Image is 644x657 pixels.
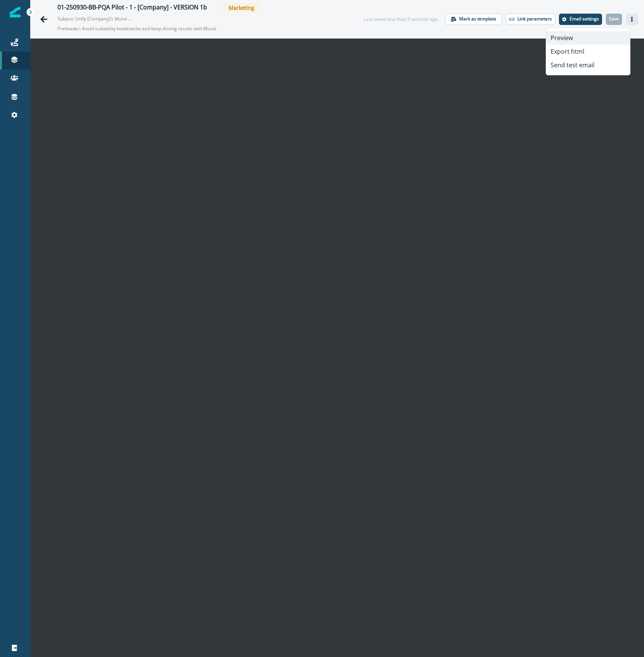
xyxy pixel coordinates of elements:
p: Save [609,16,619,22]
p: Link parameters [517,16,552,22]
button: Actions [626,14,638,25]
div: 01-250930-BB-PQA Pilot - 1 - [Company] - VERSION 1b [57,4,207,12]
p: Preheader: Avoid scalability bottlenecks and keep driving results with Mural. [57,22,246,35]
div: Last saved less than 5 seconds ago [364,16,438,23]
p: Subject: Unify [Company]’s Mural workspaces & maximize ROI [57,12,133,22]
button: Send test email [546,58,630,72]
p: Email settings [570,16,599,22]
p: Mark as template [459,16,496,22]
button: Go back [36,12,51,27]
button: Export html [546,45,630,58]
button: Mark as template [445,14,502,25]
button: Preview [546,31,630,45]
button: Settings [559,14,602,25]
img: Inflection [10,7,20,17]
button: Link parameters [506,14,555,25]
button: Save [606,14,622,25]
span: Marketing [223,3,260,12]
